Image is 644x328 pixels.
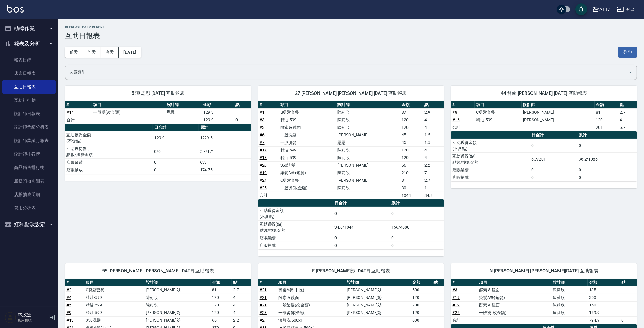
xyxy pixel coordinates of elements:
th: 累計 [577,131,637,139]
td: 陳莉欣 [336,146,400,154]
th: 金額 [595,101,618,109]
a: #7 [260,140,265,145]
td: 30 [400,184,423,192]
td: 合計 [451,316,478,324]
th: 設計師 [144,279,211,286]
td: 120 [595,116,618,124]
td: 129.9 [153,131,198,145]
td: 135 [588,286,620,294]
a: #3 [452,288,457,292]
td: 互助獲得(點) 點數/換算金額 [258,220,333,234]
td: 0 [333,207,390,220]
table: a dense table [258,101,444,199]
td: 4 [423,124,444,131]
td: 陳莉欣 [336,184,400,192]
th: 日合計 [530,131,577,139]
img: Logo [7,5,24,13]
td: 精油-599 [84,309,144,316]
th: 金額 [400,101,423,109]
td: 陳莉欣 [551,294,588,301]
td: 精油-599 [279,154,336,161]
button: [DATE] [119,47,141,58]
td: 合計 [65,116,92,124]
img: Person [5,312,16,323]
th: 日合計 [333,199,390,207]
a: #19 [452,295,460,300]
td: 120 [211,301,232,309]
th: 設計師 [336,101,400,109]
td: 酵素 & 鏡面 [478,286,551,294]
a: #2 [66,288,71,292]
td: [PERSON_NAME] [336,161,400,169]
a: #3 [260,125,265,130]
td: 染髮A餐(短髮) [478,294,551,301]
td: 店販業績 [451,166,530,174]
td: 互助獲得(點) 點數/換算金額 [451,152,530,166]
td: 0 [577,139,637,152]
a: 設計師業績月報表 [2,134,56,147]
th: 項目 [478,279,551,286]
td: 陳莉欣 [336,154,400,161]
a: 設計師排行榜 [2,147,56,161]
th: 累計 [390,199,444,207]
button: save [575,3,587,15]
table: a dense table [451,101,637,131]
td: 一般燙(改金額) [92,108,165,116]
td: 2.2 [423,161,444,169]
p: 店用帳號 [18,318,47,323]
td: 2.7 [232,286,251,294]
button: 前天 [65,47,83,58]
a: #18 [260,155,267,160]
th: 累計 [199,124,251,131]
th: 項目 [279,101,336,109]
td: [PERSON_NAME] [522,116,595,124]
td: 81 [595,108,618,116]
th: 點 [620,279,637,286]
th: # [65,279,84,286]
a: #25 [452,310,460,315]
td: 一般洗髮 [279,139,336,146]
th: 點 [432,279,444,286]
td: 陳莉欣 [336,108,400,116]
button: 昨天 [83,47,101,58]
td: 一般燙(改金額) [478,309,551,316]
td: 酵素 & 鏡面 [478,301,551,309]
td: 思思 [336,139,400,146]
td: 120 [211,294,232,301]
th: 金額 [211,279,232,286]
div: AT17 [599,6,610,13]
a: #5 [66,303,71,307]
h2: Decrease Daily Report [65,26,637,29]
td: [PERSON_NAME]彣 [345,309,411,316]
td: 120 [411,294,432,301]
th: 點 [618,101,637,109]
a: 費用分析表 [2,201,56,215]
a: #24 [260,178,267,183]
th: 金額 [202,101,234,109]
button: 登出 [615,4,637,15]
td: 120 [211,309,232,316]
td: 店販抽成 [65,166,153,174]
th: # [451,279,478,286]
td: 0 [620,316,637,324]
td: 120 [400,116,423,124]
td: 1229.5 [199,131,251,145]
td: 互助獲得金額 (不含點) [258,207,333,220]
th: 金額 [411,279,432,286]
td: 36.2/1086 [577,152,637,166]
td: 6.7/201 [530,152,577,166]
td: 思思 [165,108,202,116]
td: 120 [400,146,423,154]
td: 一般染髮(改金額) [277,301,345,309]
td: 120 [411,309,432,316]
td: 0 [530,174,577,181]
h3: 互助日報表 [65,32,637,40]
td: 精油-599 [279,116,336,124]
td: 陳莉欣 [336,169,400,177]
span: 55 [PERSON_NAME] [PERSON_NAME] [DATE] 互助報表 [72,268,244,274]
td: 0 [333,234,390,242]
td: 34.8 [423,192,444,199]
td: 4 [232,309,251,316]
th: 設計師 [165,101,202,109]
td: 0 [333,242,390,249]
